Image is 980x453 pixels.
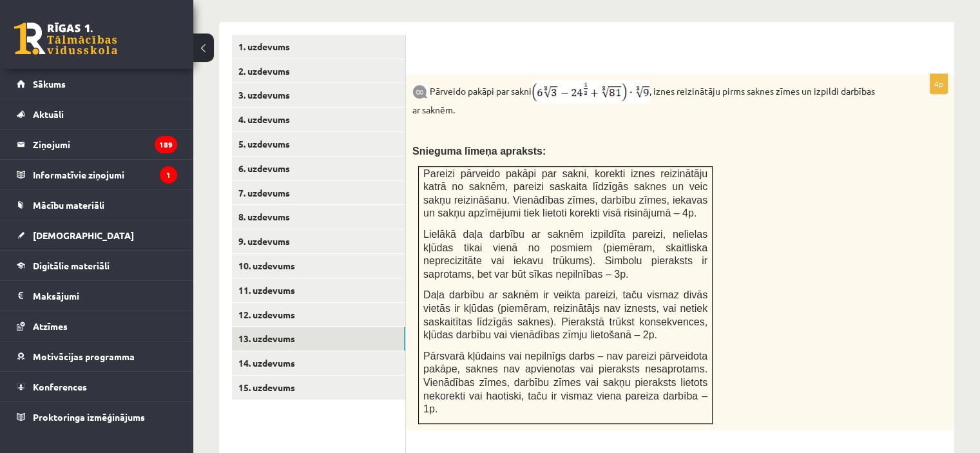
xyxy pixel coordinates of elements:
a: 14. uzdevums [232,351,405,375]
a: 12. uzdevums [232,303,405,327]
a: 11. uzdevums [232,278,405,302]
span: Pareizi pārveido pakāpi par sakni, korekti iznes reizinātāju katrā no saknēm, pareizi saskaita lī... [423,168,707,219]
a: Ziņojumi189 [17,130,177,159]
a: 9. uzdevums [232,229,405,253]
a: 5. uzdevums [232,132,405,156]
a: Digitālie materiāli [17,251,177,280]
a: Aktuāli [17,99,177,129]
img: Balts.png [419,53,423,58]
a: [DEMOGRAPHIC_DATA] [17,220,177,250]
a: Rīgas 1. Tālmācības vidusskola [14,23,117,55]
a: 8. uzdevums [232,205,405,229]
span: Snieguma līmeņa apraksts: [412,146,546,157]
span: Digitālie materiāli [33,260,110,271]
span: [DEMOGRAPHIC_DATA] [33,229,134,241]
a: 7. uzdevums [232,181,405,205]
i: 189 [155,136,177,153]
span: Konferences [33,381,87,392]
legend: Informatīvie ziņojumi [33,160,177,189]
a: Informatīvie ziņojumi1 [17,160,177,189]
i: 1 [160,166,177,184]
a: 15. uzdevums [232,376,405,400]
a: 6. uzdevums [232,157,405,180]
a: 1. uzdevums [232,35,405,59]
a: Konferences [17,372,177,401]
span: Pārsvarā kļūdains vai nepilnīgs darbs – nav pareizi pārveidota pakāpe, saknes nav apvienotas vai ... [423,351,707,414]
span: Mācību materiāli [33,199,104,211]
span: Motivācijas programma [33,351,135,362]
span: Sākums [33,78,66,90]
img: xwYGvi72n9kyV25ayBjR5YMBPxdbfsf+5+dTl1NglQAAAAASUVORK5CYII= [532,81,649,104]
legend: Maksājumi [33,281,177,311]
body: Bagātinātā teksta redaktors, wiswyg-editor-user-answer-47024755358120 [13,13,521,26]
a: 13. uzdevums [232,327,405,351]
a: Mācību materiāli [17,190,177,220]
span: Lielākā daļa darbību ar saknēm izpildīta pareizi, nelielas kļūdas tikai vienā no posmiem (piemēra... [423,229,707,280]
a: 2. uzdevums [232,59,405,83]
span: Aktuāli [33,108,64,120]
a: Atzīmes [17,311,177,341]
span: Atzīmes [33,320,68,332]
img: 9k= [412,84,428,99]
a: 4. uzdevums [232,108,405,131]
span: Daļa darbību ar saknēm ir veikta pareizi, taču vismaz divās vietās ir kļūdas (piemēram, reizinātā... [423,289,707,340]
a: Motivācijas programma [17,342,177,371]
legend: Ziņojumi [33,130,177,159]
span: Proktoringa izmēģinājums [33,411,145,423]
a: 10. uzdevums [232,254,405,278]
a: Maksājumi [17,281,177,311]
a: Proktoringa izmēģinājums [17,402,177,432]
p: 4p [930,73,948,94]
p: Pārveido pakāpi par sakni , iznes reizinātāju pirms saknes zīmes un izpildi darbības ar saknēm. [412,81,883,117]
a: 3. uzdevums [232,83,405,107]
a: Sākums [17,69,177,99]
